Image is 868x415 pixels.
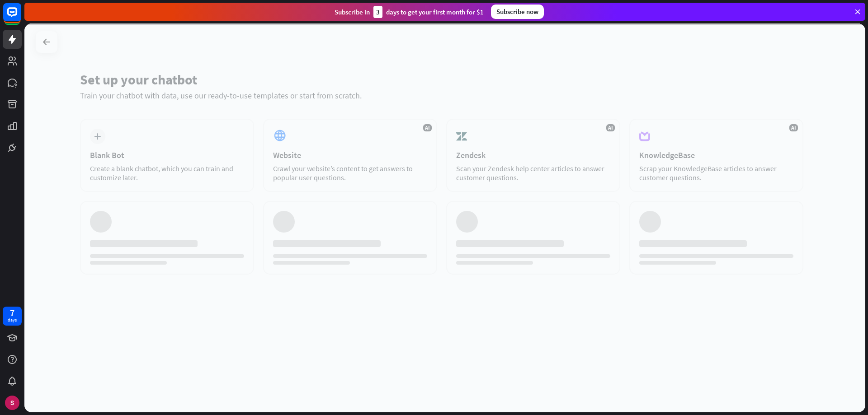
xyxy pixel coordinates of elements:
[335,6,484,18] div: Subscribe in days to get your first month for $1
[8,317,17,323] div: days
[3,307,22,326] a: 7 days
[491,5,544,19] div: Subscribe now
[10,309,14,317] div: 7
[373,6,382,18] div: 3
